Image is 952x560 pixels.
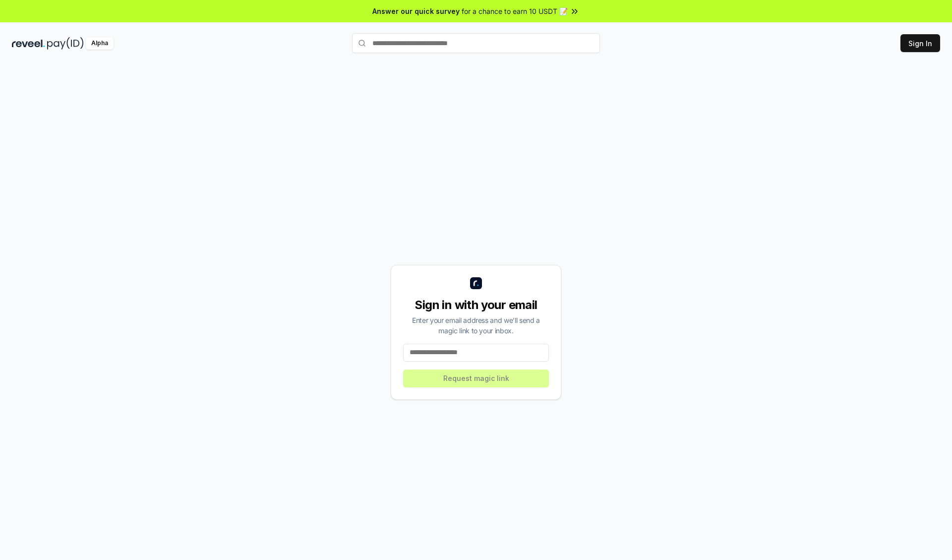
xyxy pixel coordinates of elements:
div: Enter your email address and we’ll send a magic link to your inbox. [403,315,549,336]
img: logo_small [470,277,482,289]
div: Sign in with your email [403,297,549,313]
img: pay_id [47,37,84,50]
div: Alpha [86,37,114,50]
button: Sign In [900,34,940,52]
img: reveel_dark [12,37,45,50]
span: Answer our quick survey [372,6,460,16]
span: for a chance to earn 10 USDT 📝 [462,6,568,16]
